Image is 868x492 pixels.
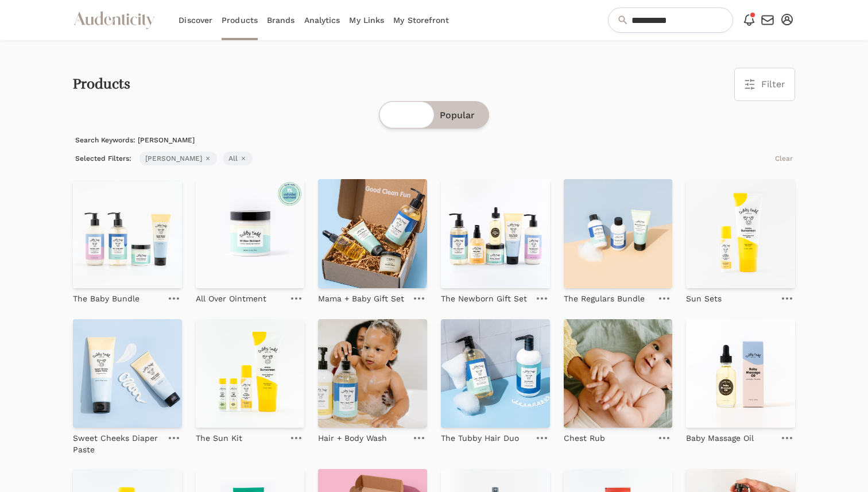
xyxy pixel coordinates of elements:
[686,432,754,444] p: Baby Massage Oil
[773,152,795,165] button: Clear
[686,293,722,304] p: Sun Sets
[318,428,387,444] a: Hair + Body Wash
[73,432,161,455] p: Sweet Cheeks Diaper Paste
[196,293,266,304] p: All Over Ointment
[73,288,139,304] a: The Baby Bundle
[318,293,404,304] p: Mama + Baby Gift Set
[564,288,645,304] a: The Regulars Bundle
[73,179,182,288] img: The Baby Bundle
[196,319,305,428] img: The Sun Kit
[196,432,242,444] p: The Sun Kit
[223,152,253,165] span: All
[564,293,645,304] p: The Regulars Bundle
[441,288,527,304] a: The Newborn Gift Set
[393,109,413,122] span: New
[73,293,139,304] p: The Baby Bundle
[441,179,550,288] img: The Newborn Gift Set
[564,179,673,288] img: The Regulars Bundle
[564,428,605,444] a: Chest Rub
[73,428,161,455] a: Sweet Cheeks Diaper Paste
[735,68,795,100] button: Filter
[564,432,605,444] p: Chest Rub
[318,288,404,304] a: Mama + Baby Gift Set
[73,76,130,92] h2: Products
[441,432,519,444] p: The Tubby Hair Duo
[761,78,785,91] span: Filter
[564,319,673,428] img: Chest Rub
[318,179,427,288] img: Mama + Baby Gift Set
[196,288,266,304] a: All Over Ointment
[318,319,427,428] img: Hair + Body Wash
[441,428,519,444] a: The Tubby Hair Duo
[139,152,217,165] span: [PERSON_NAME]
[196,428,242,444] a: The Sun Kit
[196,179,305,288] img: All Over Ointment
[686,428,754,444] a: Baby Massage Oil
[318,432,387,444] p: Hair + Body Wash
[686,319,795,428] img: Baby Massage Oil
[686,179,795,288] img: Sun Sets
[73,319,182,428] img: Sweet Cheeks Diaper Paste
[73,152,134,165] span: Selected Filters:
[73,133,795,147] p: Search Keywords: [PERSON_NAME]
[440,109,475,122] span: Popular
[441,293,527,304] p: The Newborn Gift Set
[441,319,550,428] img: The Tubby Hair Duo
[686,288,722,304] a: Sun Sets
